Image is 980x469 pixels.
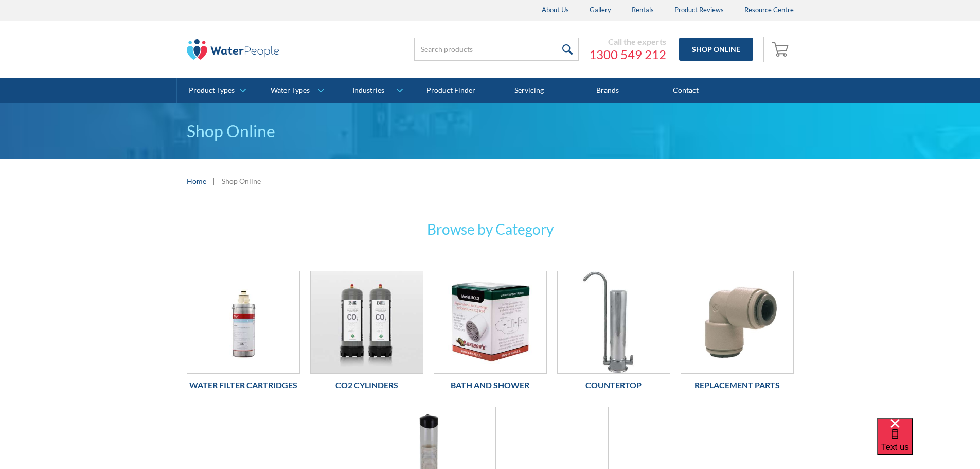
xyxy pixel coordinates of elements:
h6: Water Filter Cartridges [187,379,300,391]
img: Water Filter Cartridges [187,271,299,373]
div: Shop Online [222,176,261,186]
h6: Bath and Shower [434,379,547,391]
div: Product Types [189,86,235,95]
a: Home [187,176,206,186]
a: Water Types [255,78,333,103]
div: Call the experts [589,37,666,47]
input: Search products [414,38,579,61]
a: CountertopCountertop [557,271,670,396]
img: Countertop [558,271,670,373]
h6: Countertop [557,379,670,391]
img: Replacement Parts [681,271,793,373]
a: Product Types [177,78,255,103]
h6: Co2 Cylinders [310,379,423,391]
a: Co2 CylindersCo2 Cylinders [310,271,423,396]
a: Water Filter CartridgesWater Filter Cartridges [187,271,300,396]
a: Contact [647,78,725,103]
h3: Browse by Category [290,218,691,240]
a: Product Finder [412,78,490,103]
div: | [211,175,217,187]
img: Co2 Cylinders [311,271,423,373]
a: Shop Online [679,38,753,61]
a: 1300 549 212 [589,47,666,62]
img: shopping cart [772,41,791,57]
a: Industries [333,78,411,103]
iframe: podium webchat widget bubble [877,418,980,469]
h6: Replacement Parts [681,379,794,391]
img: The Water People [187,39,279,60]
a: Servicing [490,78,568,103]
img: Bath and Shower [434,271,546,373]
a: Replacement PartsReplacement Parts [681,271,794,396]
a: Brands [568,78,647,103]
div: Industries [352,86,384,95]
h1: Shop Online [187,119,794,144]
div: Water Types [271,86,310,95]
a: Open empty cart [769,37,794,62]
a: Bath and ShowerBath and Shower [434,271,547,396]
